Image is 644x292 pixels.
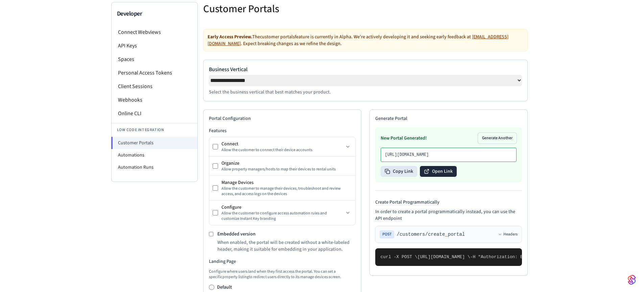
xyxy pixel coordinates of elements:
h2: Portal Configuration [209,115,356,122]
span: -H "Authorization: Bearer seam_api_key_123456" \ [470,254,597,259]
li: API Keys [112,39,197,53]
span: /customers/create_portal [397,231,465,238]
li: Automation Runs [112,161,197,173]
li: Spaces [112,53,197,66]
button: Headers [498,232,518,237]
div: Manage Devices [221,179,352,186]
button: Copy Link [381,166,417,177]
label: Business Vertical [209,65,522,74]
div: Organize [221,160,352,167]
div: Allow the customer to connect their device accounts [221,147,344,153]
div: The customer portals feature is currently in Alpha. We're actively developing it and seeking earl... [203,29,528,51]
li: Connect Webviews [112,25,197,39]
li: Customer Portals [111,137,197,149]
h4: Create Portal Programmatically [375,199,522,206]
h3: Features [209,127,356,134]
p: Select the business vertical that best matches your product. [209,89,522,96]
span: [URL][DOMAIN_NAME] \ [418,254,470,259]
p: When enabled, the portal will be created without a white-labeled header, making it suitable for e... [217,239,356,253]
div: Configure [221,204,344,211]
img: SeamLogoGradient.69752ec5.svg [628,274,636,285]
div: Connect [221,141,344,147]
div: Allow property managers/hosts to map their devices to rental units [221,167,352,172]
span: POST [380,230,394,238]
li: Online CLI [112,107,197,120]
h3: New Portal Generated! [381,135,427,142]
strong: Early Access Preview. [208,34,252,40]
h2: Generate Portal [375,115,522,122]
li: Webhooks [112,93,197,107]
p: Configure where users land when they first access the portal. You can set a specific property lis... [209,269,356,280]
p: In order to create a portal programmatically instead, you can use the API endpoint [375,208,522,222]
li: Client Sessions [112,80,197,93]
div: Allow the customer to configure access automation rules and customize Instant Key branding [221,211,344,222]
label: Default [217,284,232,291]
h3: Developer [117,9,192,19]
li: Low Code Integration [112,123,197,137]
h5: Customer Portals [203,2,361,16]
p: [URL][DOMAIN_NAME] [385,152,512,158]
div: Allow the customer to manage their devices, troubleshoot and review access, and access logs on th... [221,186,352,197]
label: Embedded version [217,231,256,237]
li: Automations [112,149,197,161]
li: Personal Access Tokens [112,66,197,80]
a: [EMAIL_ADDRESS][DOMAIN_NAME] [208,34,508,47]
h3: Landing Page [209,258,356,265]
span: curl -X POST \ [381,254,418,259]
button: Open Link [420,166,457,177]
button: Generate Another [478,133,517,144]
